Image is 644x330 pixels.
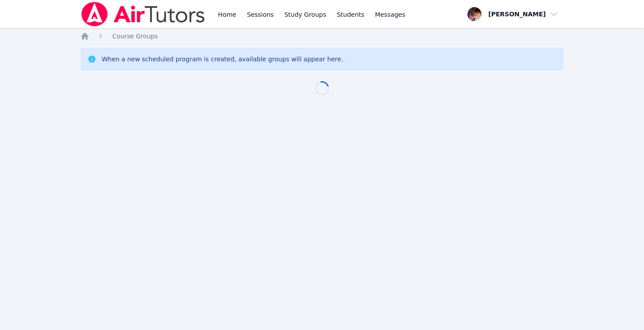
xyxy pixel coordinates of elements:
[112,33,158,40] span: Course Groups
[112,32,158,41] a: Course Groups
[80,2,205,26] img: Air Tutors
[102,55,343,64] div: When a new scheduled program is created, available groups will appear here.
[80,32,564,41] nav: Breadcrumb
[375,10,405,19] span: Messages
